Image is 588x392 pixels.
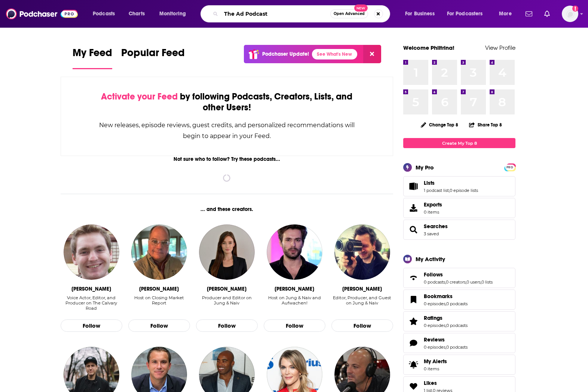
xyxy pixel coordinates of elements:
[400,8,444,20] button: open menu
[403,198,515,218] a: Exports
[424,293,453,300] span: Bookmarks
[449,188,450,193] span: ,
[424,209,442,215] span: 0 items
[416,164,434,171] div: My Pro
[541,7,553,20] a: Show notifications dropdown
[354,4,368,12] span: New
[342,286,382,292] div: Alex Theiler
[523,7,535,20] a: Show notifications dropdown
[88,8,125,20] button: open menu
[405,9,435,19] span: For Business
[61,156,393,162] div: Not sure who to follow? Try these podcasts...
[196,319,258,332] button: Follow
[424,301,445,306] a: 0 episodes
[424,358,447,365] span: My Alerts
[71,286,111,292] div: Daniel Cuneo
[61,319,122,332] button: Follow
[264,295,325,311] div: Host on Jung & Naiv and Aufwachen!
[446,301,468,306] a: 0 podcasts
[403,311,515,331] span: Ratings
[61,295,122,311] div: Voice Actor, Editor, and Producer on The Calvary Road
[424,201,442,208] span: Exports
[446,323,468,328] a: 0 podcasts
[424,380,452,386] a: Likes
[485,44,515,51] a: View Profile
[403,138,515,148] a: Create My Top 8
[466,279,481,285] a: 0 users
[121,46,185,64] span: Popular Feed
[403,44,454,51] a: Welcome Philtrina!
[330,9,368,18] button: Open AdvancedNew
[139,286,179,292] div: Todd Gleason
[466,279,466,285] span: ,
[445,344,446,350] span: ,
[128,295,190,306] div: Host on Closing Market Report
[208,5,397,22] div: Search podcasts, credits, & more...
[6,7,78,21] img: Podchaser - Follow, Share and Rate Podcasts
[406,273,421,283] a: Follows
[334,12,365,16] span: Open Advanced
[424,188,449,193] a: 1 podcast list
[128,295,190,311] div: Host on Closing Market Report
[101,91,178,102] span: Activate your Feed
[416,120,463,129] button: Change Top 8
[424,380,437,386] span: Likes
[481,279,481,285] span: ,
[264,319,325,332] button: Follow
[424,366,447,371] span: 0 items
[446,344,468,350] a: 0 podcasts
[445,323,446,328] span: ,
[424,315,442,321] span: Ratings
[406,359,421,370] span: My Alerts
[267,224,322,280] img: Tilo Jung
[424,344,445,350] a: 0 episodes
[159,9,186,19] span: Monitoring
[131,224,187,280] img: Todd Gleason
[406,181,421,192] a: Lists
[450,188,478,193] a: 0 episode lists
[424,293,468,300] a: Bookmarks
[264,295,325,306] div: Host on Jung & Naiv and Aufwachen!
[562,6,578,22] button: Show profile menu
[199,224,254,280] img: Juliane Schreiber
[499,9,512,19] span: More
[505,165,514,170] span: PRO
[403,290,515,310] span: Bookmarks
[416,255,445,263] div: My Activity
[221,8,330,20] input: Search podcasts, credits, & more...
[424,315,468,321] a: Ratings
[73,46,112,69] a: My Feed
[494,8,521,20] button: open menu
[445,279,446,285] span: ,
[403,333,515,353] span: Reviews
[331,319,393,332] button: Follow
[403,176,515,196] span: Lists
[424,180,435,186] span: Lists
[403,355,515,375] a: My Alerts
[447,9,483,19] span: For Podcasters
[275,286,314,292] div: Tilo Jung
[424,323,445,328] a: 0 episodes
[196,295,258,311] div: Producer and Editor on Jung & Naiv
[424,336,468,343] a: Reviews
[445,301,446,306] span: ,
[98,91,355,113] div: by following Podcasts, Creators, Lists, and other Users!
[154,8,196,20] button: open menu
[562,6,578,22] span: Logged in as philtrina.farquharson
[334,224,390,280] img: Alex Theiler
[424,271,443,278] span: Follows
[93,9,115,19] span: Podcasts
[64,224,119,280] a: Daniel Cuneo
[406,294,421,305] a: Bookmarks
[403,268,515,288] span: Follows
[424,180,478,186] a: Lists
[124,8,149,20] a: Charts
[262,51,309,57] p: Podchaser Update!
